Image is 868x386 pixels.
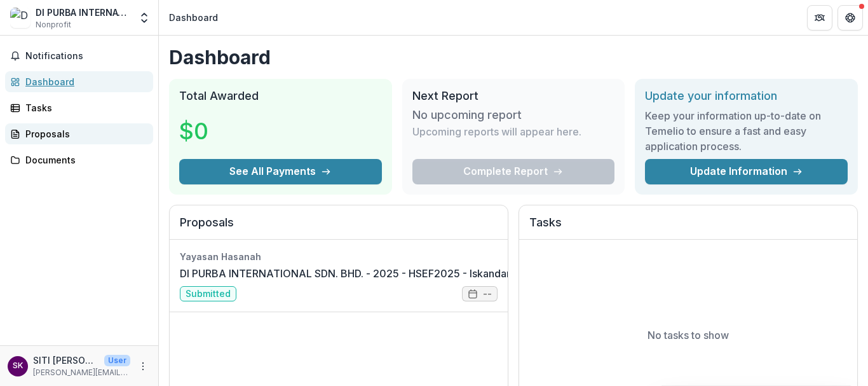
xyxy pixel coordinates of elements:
button: See All Payments [179,159,382,184]
div: Dashboard [169,11,218,24]
button: Notifications [5,46,153,66]
a: DI PURBA INTERNATIONAL SDN. BHD. - 2025 - HSEF2025 - Iskandar Investment Berhad [180,266,603,281]
div: DI PURBA INTERNATIONAL SDN. BHD. [36,6,130,19]
div: Tasks [25,101,143,114]
div: SITI AMELIA BINTI KASSIM [13,362,23,370]
h2: Tasks [529,216,847,240]
button: More [135,359,151,374]
button: Get Help [837,5,863,31]
p: Upcoming reports will appear here. [412,124,581,139]
p: [PERSON_NAME][EMAIL_ADDRESS][DOMAIN_NAME] [33,367,130,378]
p: User [104,355,130,366]
p: No tasks to show [648,327,729,343]
a: Tasks [5,97,153,118]
div: Dashboard [25,75,143,88]
nav: breadcrumb [164,8,223,27]
img: DI PURBA INTERNATIONAL SDN. BHD. [10,8,31,28]
span: Notifications [25,51,148,62]
a: Dashboard [5,71,153,92]
h3: No upcoming report [412,108,522,122]
a: Proposals [5,123,153,144]
h2: Total Awarded [179,89,382,103]
a: Update Information [645,159,848,184]
h1: Dashboard [169,46,858,69]
h3: Keep your information up-to-date on Temelio to ensure a fast and easy application process. [645,108,848,154]
div: Documents [25,153,143,167]
h2: Update your information [645,89,848,103]
button: Open entity switcher [135,5,153,31]
h2: Proposals [180,216,498,240]
a: Documents [5,149,153,170]
p: SITI [PERSON_NAME] [PERSON_NAME] [33,354,99,367]
span: Nonprofit [36,19,71,31]
button: Partners [807,5,832,31]
div: Proposals [25,127,143,141]
h2: Next Report [412,89,615,103]
h3: $0 [179,114,275,148]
